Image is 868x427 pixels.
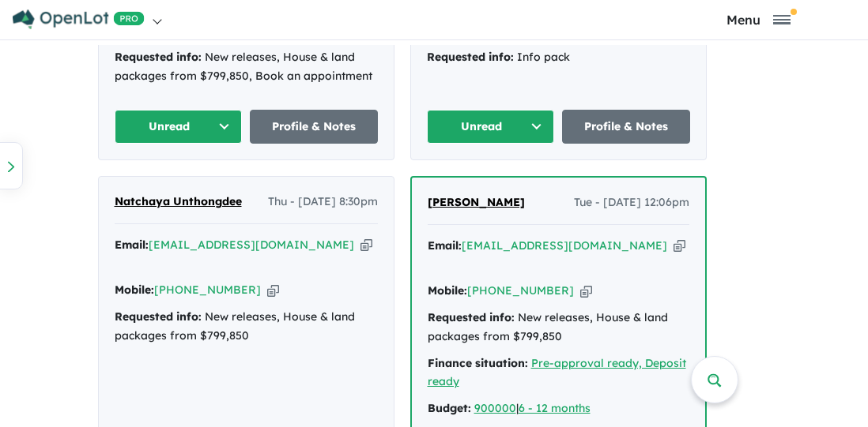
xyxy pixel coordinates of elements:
strong: Requested info: [427,50,514,64]
a: [EMAIL_ADDRESS][DOMAIN_NAME] [462,238,667,253]
img: Openlot PRO Logo White [13,9,145,29]
button: Copy [580,283,592,299]
button: Unread [427,110,555,144]
a: [PHONE_NUMBER] [467,283,574,298]
a: Profile & Notes [250,110,378,144]
a: [PERSON_NAME] [428,193,525,212]
strong: Requested info: [115,309,202,324]
a: [EMAIL_ADDRESS][DOMAIN_NAME] [149,238,354,252]
a: 6 - 12 months [519,401,591,415]
span: Natchaya Unthongdee [115,194,242,208]
div: New releases, House & land packages from $799,850 [115,308,378,346]
strong: Mobile: [428,283,467,298]
button: Copy [674,238,685,254]
a: Natchaya Unthongdee [115,193,242,212]
div: New releases, House & land packages from $799,850, Book an appointment [115,48,378,86]
div: Info pack [427,48,690,67]
strong: Budget: [428,401,471,415]
a: Profile & Notes [562,110,690,144]
strong: Finance situation: [428,356,528,370]
button: Copy [267,282,279,298]
strong: Email: [428,238,462,253]
span: Tue - [DATE] 12:06pm [574,193,689,212]
button: Unread [115,110,243,144]
strong: Mobile: [115,283,154,297]
button: Copy [360,237,372,253]
button: Toggle navigation [653,12,864,27]
span: [PERSON_NAME] [428,195,525,209]
a: [PHONE_NUMBER] [154,283,261,297]
span: Thu - [DATE] 8:30pm [268,193,378,212]
strong: Requested info: [428,310,515,324]
a: 900000 [474,401,516,415]
a: Pre-approval ready, Deposit ready [428,356,686,389]
div: New releases, House & land packages from $799,850 [428,309,689,346]
strong: Requested info: [115,50,202,64]
div: | [428,399,689,418]
strong: Email: [115,238,149,252]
